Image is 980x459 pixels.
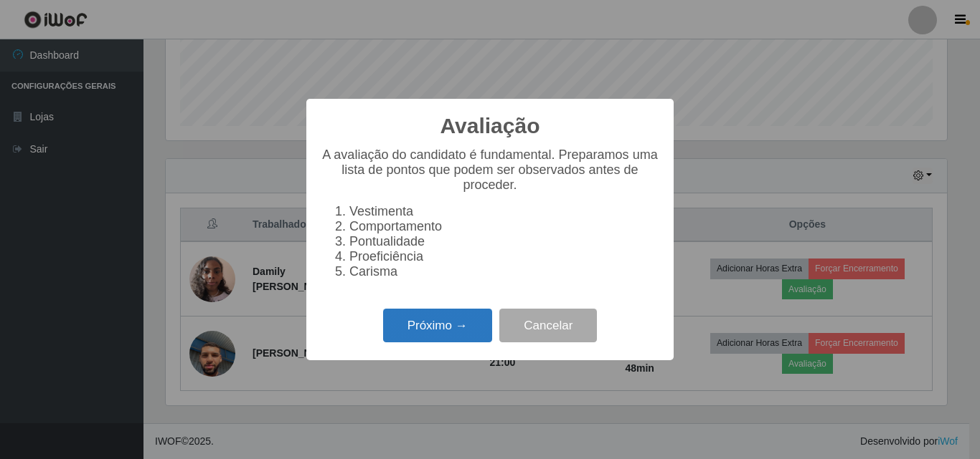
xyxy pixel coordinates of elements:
li: Carisma [349,264,659,279]
li: Comportamento [349,219,659,234]
li: Pontualidade [349,234,659,249]
button: Próximo → [383,309,492,342]
h2: Avaliação [440,113,540,139]
p: A avaliação do candidato é fundamental. Preparamos uma lista de pontos que podem ser observados a... [321,148,659,193]
li: Vestimenta [349,204,659,219]
li: Proeficiência [349,249,659,264]
button: Cancelar [499,309,597,342]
